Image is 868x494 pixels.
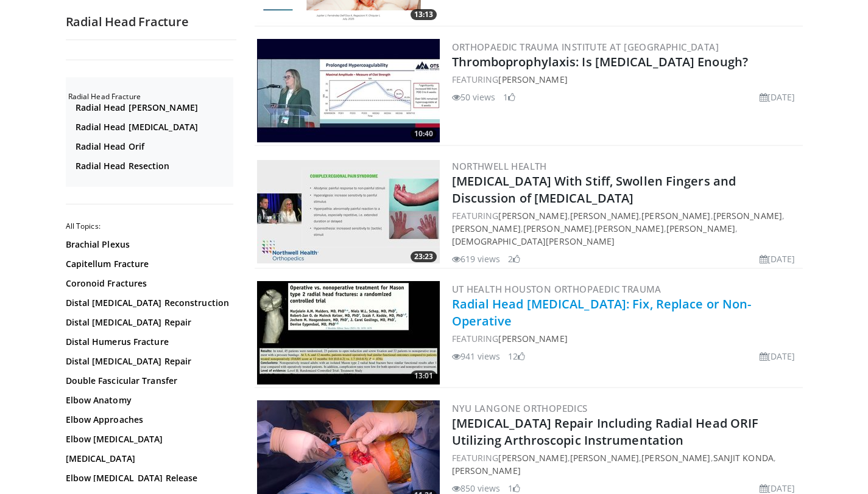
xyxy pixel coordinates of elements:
li: 50 views [452,91,496,103]
a: Distal [MEDICAL_DATA] Reconstruction [66,297,230,309]
li: [DATE] [760,252,796,265]
a: Elbow Approaches [66,414,230,426]
a: [MEDICAL_DATA] [66,453,230,465]
img: a54cc784-518b-4461-955e-83908bbfa341.300x170_q85_crop-smart_upscale.jpg [257,281,440,384]
img: 669e8dd2-25ae-4ed0-9273-3d4b0083ea1e.300x170_q85_crop-smart_upscale.jpg [257,39,440,142]
h2: Radial Head Fracture [68,92,233,102]
a: [PERSON_NAME] [570,210,639,221]
h2: Radial Head Fracture [66,14,236,30]
a: [PERSON_NAME] [498,452,567,464]
a: [PERSON_NAME] [452,465,521,476]
a: [MEDICAL_DATA] Repair Including Radial Head ORIF Utilizing Arthroscopic Instrumentation [452,415,759,448]
a: 23:23 [257,160,440,263]
a: [PERSON_NAME] [498,210,567,221]
span: 13:13 [411,9,437,20]
span: 23:23 [411,251,437,262]
span: 10:40 [411,128,437,139]
a: Thromboprophylaxis: Is [MEDICAL_DATA] Enough? [452,54,749,70]
li: 941 views [452,350,501,363]
a: Distal [MEDICAL_DATA] Repair [66,316,230,329]
a: Capitellum Fracture [66,258,230,270]
a: Radial Head [MEDICAL_DATA]: Fix, Replace or Non-Operative [452,296,752,329]
a: Northwell Health [452,160,547,172]
a: Brachial Plexus [66,238,230,251]
a: Radial Head Resection [76,160,230,172]
li: [DATE] [760,91,796,103]
a: [PERSON_NAME] [641,210,710,221]
a: Radial Head [PERSON_NAME] [76,102,230,114]
a: [PERSON_NAME] [595,223,663,234]
li: 1 [503,91,515,103]
div: FEATURING [452,332,800,345]
li: 2 [508,252,520,265]
div: FEATURING [452,73,800,86]
a: [MEDICAL_DATA] With Stiff, Swollen Fingers and Discussion of [MEDICAL_DATA] [452,173,736,206]
li: 619 views [452,252,501,265]
a: Coronoid Fractures [66,277,230,290]
a: NYU Langone Orthopedics [452,402,588,414]
a: [PERSON_NAME] [452,223,521,234]
a: Elbow [MEDICAL_DATA] [66,433,230,445]
a: [DEMOGRAPHIC_DATA][PERSON_NAME] [452,235,615,247]
span: 13:01 [411,370,437,381]
a: Sanjit Konda [713,452,774,464]
a: 13:01 [257,281,440,384]
a: [PERSON_NAME] [666,223,735,234]
a: Double Fascicular Transfer [66,375,230,387]
a: Orthopaedic Trauma Institute at [GEOGRAPHIC_DATA] [452,41,719,53]
a: Radial Head [MEDICAL_DATA] [76,121,230,133]
a: [PERSON_NAME] [498,333,567,344]
a: [PERSON_NAME] [498,74,567,85]
a: [PERSON_NAME] [570,452,639,464]
a: [PERSON_NAME] [641,452,710,464]
a: [PERSON_NAME] [713,210,782,221]
a: 10:40 [257,39,440,142]
a: UT Health Houston Orthopaedic Trauma [452,283,662,295]
a: [PERSON_NAME] [523,223,592,234]
a: Distal [MEDICAL_DATA] Repair [66,355,230,367]
a: Elbow Anatomy [66,394,230,406]
li: [DATE] [760,350,796,363]
a: Radial Head Orif [76,141,230,153]
a: Elbow [MEDICAL_DATA] Release [66,472,230,484]
h2: All Topics: [66,221,233,231]
a: Distal Humerus Fracture [66,336,230,348]
li: 12 [508,350,525,363]
div: FEATURING , , , , [452,451,800,477]
img: 058340f4-b7a9-43bf-b36d-410106e36cc5.300x170_q85_crop-smart_upscale.jpg [257,160,440,263]
div: FEATURING , , , , , , , , [452,209,800,248]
